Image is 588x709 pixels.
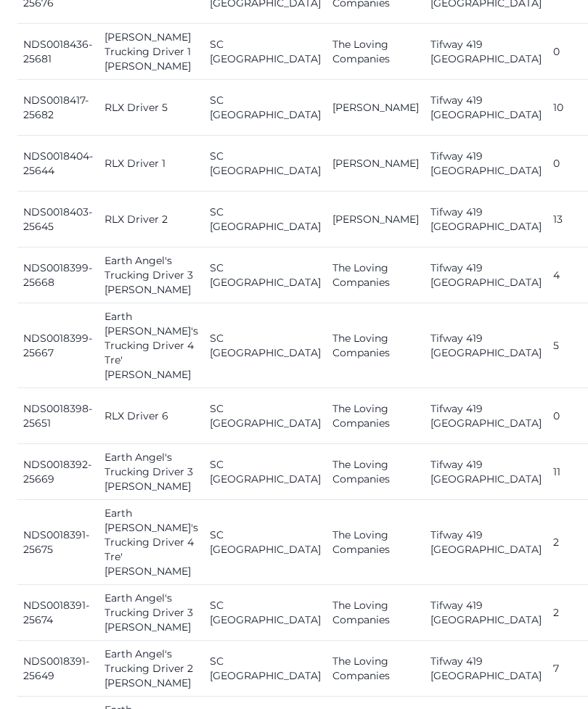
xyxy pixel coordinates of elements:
[17,304,99,389] td: NDS0018399-25667
[204,389,327,445] td: SC [GEOGRAPHIC_DATA]
[99,445,204,501] td: Earth Angel's Trucking Driver 3 [PERSON_NAME]
[327,192,425,248] td: [PERSON_NAME]
[99,304,204,389] td: Earth [PERSON_NAME]'s Trucking Driver 4 Tre' [PERSON_NAME]
[17,192,99,248] td: NDS0018403-25645
[204,136,327,192] td: SC [GEOGRAPHIC_DATA]
[17,81,99,136] td: NDS0018417-25682
[425,248,547,304] td: Tifway 419 [GEOGRAPHIC_DATA]
[99,586,204,642] td: Earth Angel's Trucking Driver 3 [PERSON_NAME]
[425,192,547,248] td: Tifway 419 [GEOGRAPHIC_DATA]
[99,389,204,445] td: RLX Driver 6
[99,642,204,697] td: Earth Angel's Trucking Driver 2 [PERSON_NAME]
[99,501,204,586] td: Earth [PERSON_NAME]'s Trucking Driver 4 Tre' [PERSON_NAME]
[204,642,327,697] td: SC [GEOGRAPHIC_DATA]
[425,81,547,136] td: Tifway 419 [GEOGRAPHIC_DATA]
[327,81,425,136] td: [PERSON_NAME]
[327,304,425,389] td: The Loving Companies
[327,445,425,501] td: The Loving Companies
[425,136,547,192] td: Tifway 419 [GEOGRAPHIC_DATA]
[204,501,327,586] td: SC [GEOGRAPHIC_DATA]
[17,501,99,586] td: NDS0018391-25675
[425,586,547,642] td: Tifway 419 [GEOGRAPHIC_DATA]
[204,304,327,389] td: SC [GEOGRAPHIC_DATA]
[17,136,99,192] td: NDS0018404-25644
[204,248,327,304] td: SC [GEOGRAPHIC_DATA]
[425,25,547,81] td: Tifway 419 [GEOGRAPHIC_DATA]
[17,248,99,304] td: NDS0018399-25668
[204,445,327,501] td: SC [GEOGRAPHIC_DATA]
[99,248,204,304] td: Earth Angel's Trucking Driver 3 [PERSON_NAME]
[99,192,204,248] td: RLX Driver 2
[327,248,425,304] td: The Loving Companies
[327,389,425,445] td: The Loving Companies
[17,25,99,81] td: NDS0018436-25681
[17,445,99,501] td: NDS0018392-25669
[99,25,204,81] td: [PERSON_NAME] Trucking Driver 1 [PERSON_NAME]
[425,642,547,697] td: Tifway 419 [GEOGRAPHIC_DATA]
[327,586,425,642] td: The Loving Companies
[425,501,547,586] td: Tifway 419 [GEOGRAPHIC_DATA]
[204,81,327,136] td: SC [GEOGRAPHIC_DATA]
[204,192,327,248] td: SC [GEOGRAPHIC_DATA]
[425,304,547,389] td: Tifway 419 [GEOGRAPHIC_DATA]
[99,81,204,136] td: RLX Driver 5
[327,501,425,586] td: The Loving Companies
[204,25,327,81] td: SC [GEOGRAPHIC_DATA]
[327,25,425,81] td: The Loving Companies
[204,586,327,642] td: SC [GEOGRAPHIC_DATA]
[17,586,99,642] td: NDS0018391-25674
[99,136,204,192] td: RLX Driver 1
[327,642,425,697] td: The Loving Companies
[425,389,547,445] td: Tifway 419 [GEOGRAPHIC_DATA]
[17,642,99,697] td: NDS0018391-25649
[17,389,99,445] td: NDS0018398-25651
[425,445,547,501] td: Tifway 419 [GEOGRAPHIC_DATA]
[327,136,425,192] td: [PERSON_NAME]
